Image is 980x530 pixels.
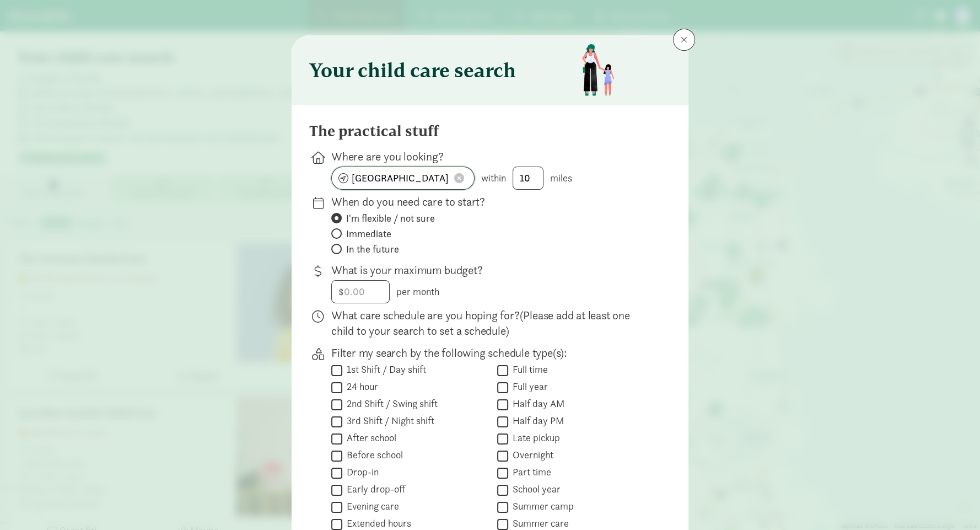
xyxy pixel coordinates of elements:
p: When do you need care to start? [331,194,653,210]
label: Half day AM [508,397,564,410]
span: Immediate [346,227,391,240]
p: Where are you looking? [331,149,653,164]
label: 3rd Shift / Night shift [342,414,434,427]
label: Drop-in [342,465,379,479]
span: (Please add at least one child to your search to set a schedule) [331,308,630,338]
span: I'm flexible / not sure [346,212,435,225]
label: Early drop-off [342,483,405,496]
label: School year [508,483,561,496]
label: Overnight [508,448,553,462]
label: 1st Shift / Day shift [342,363,426,376]
span: within [481,172,506,184]
input: 0.00 [332,281,389,303]
input: enter zipcode or address [332,167,474,189]
p: What is your maximum budget? [331,263,653,278]
p: What care schedule are you hoping for? [331,308,653,339]
label: Evening care [342,500,399,513]
label: Extended hours [342,517,411,530]
label: Summer care [508,517,569,530]
label: Full time [508,363,548,376]
label: Full year [508,380,548,393]
span: In the future [346,243,399,256]
label: Half day PM [508,414,564,427]
label: 2nd Shift / Swing shift [342,397,438,410]
label: Part time [508,465,551,479]
label: Before school [342,448,403,462]
span: per month [396,285,439,298]
p: Filter my search by the following schedule type(s): [331,345,653,361]
label: 24 hour [342,380,378,393]
span: miles [550,172,572,184]
h3: Your child care search [309,59,516,81]
label: After school [342,431,396,445]
label: Late pickup [508,431,560,445]
h4: The practical stuff [309,122,439,140]
label: Summer camp [508,500,574,513]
